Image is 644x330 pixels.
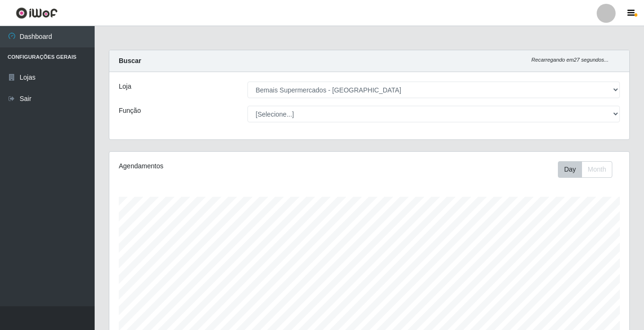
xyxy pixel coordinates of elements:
[16,7,58,19] img: CoreUI Logo
[119,57,141,64] strong: Buscar
[558,161,582,178] button: Day
[119,106,141,116] label: Função
[558,161,620,178] div: Toolbar with button groups
[119,82,131,92] label: Loja
[558,161,612,178] div: First group
[582,161,612,178] button: Month
[119,161,319,171] div: Agendamentos
[531,57,609,63] i: Recarregando em 27 segundos...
